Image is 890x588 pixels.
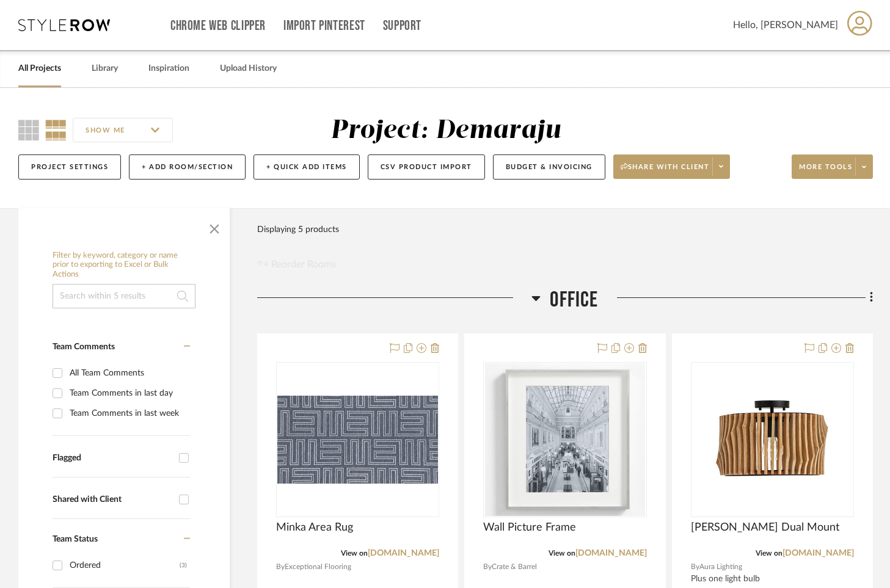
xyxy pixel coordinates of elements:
span: By [691,561,699,573]
button: Project Settings [18,154,121,180]
span: View on [341,550,368,557]
a: Chrome Web Clipper [170,21,266,31]
h6: Filter by keyword, category or name prior to exporting to Excel or Bulk Actions [53,251,195,280]
div: Ordered [70,556,180,575]
img: Wall Picture Frame [485,363,646,516]
button: More tools [792,154,873,179]
span: By [483,561,492,573]
div: Shared with Client [53,495,173,505]
div: Flagged [53,453,173,463]
a: [DOMAIN_NAME] [368,549,439,557]
button: Share with client [613,154,731,179]
span: Minka Area Rug [276,521,353,534]
a: Import Pinterest [283,21,365,31]
a: Support [383,21,421,31]
div: Team Comments in last day [70,383,187,403]
a: [DOMAIN_NAME] [575,549,647,557]
button: + Add Room/Section [129,154,246,180]
a: [DOMAIN_NAME] [782,549,854,557]
span: Hello, [PERSON_NAME] [733,18,838,32]
span: Crate & Barrel [492,561,537,573]
span: View on [549,550,575,557]
div: Displaying 5 products [257,217,339,242]
span: More tools [799,162,852,181]
div: All Team Comments [70,363,187,383]
button: Budget & Invoicing [493,154,605,180]
span: Reorder Rooms [271,257,336,272]
input: Search within 5 results [53,284,195,308]
span: [PERSON_NAME] Dual Mount [691,521,839,534]
span: Exceptional Flooring [285,561,351,573]
span: Team Status [53,535,98,543]
span: Team Comments [53,343,115,351]
button: Close [202,214,227,239]
button: + Quick Add Items [254,154,360,180]
span: View on [756,550,782,557]
span: Wall Picture Frame [483,521,576,534]
a: Inspiration [148,60,189,77]
a: Library [92,60,118,77]
img: Minka Area Rug [277,396,438,484]
span: Aura Lighting [699,561,742,573]
div: Project: Demaraju [330,118,561,143]
span: Share with client [621,162,710,181]
div: Team Comments in last week [70,404,187,423]
span: Office [550,287,598,313]
button: Reorder Rooms [257,257,336,272]
a: Upload History [220,60,277,77]
a: All Projects [18,60,61,77]
img: Archer Dual Mount [696,363,848,516]
div: (3) [180,556,187,575]
span: By [276,561,285,573]
button: CSV Product Import [368,154,485,180]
